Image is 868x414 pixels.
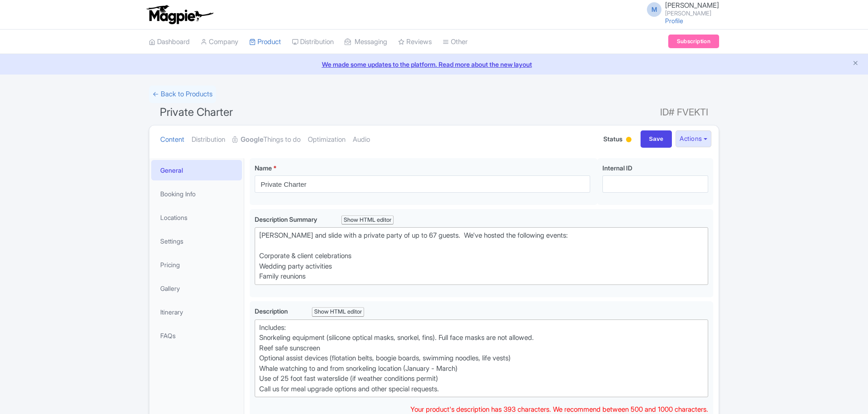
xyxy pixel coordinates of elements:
[255,164,272,172] span: Name
[443,30,468,55] a: Other
[292,30,334,55] a: Distribution
[259,323,704,394] div: Includes: Snorkeling equipment (silicone optical masks, snorkel, fins). Full face masks are not a...
[308,125,345,154] a: Optimization
[641,130,672,148] input: Save
[160,105,233,119] span: Private Charter
[660,103,708,121] span: ID# FVEKTI
[151,207,242,228] a: Locations
[151,254,242,275] a: Pricing
[345,30,387,55] a: Messaging
[665,17,683,25] a: Profile
[259,230,704,282] div: [PERSON_NAME] and slide with a private party of up to 67 guests. We've hosted the following event...
[249,30,281,55] a: Product
[144,5,215,25] img: logo-ab69f6fb50320c5b225c76a69d11143b.png
[151,302,242,322] a: Itinerary
[192,125,225,154] a: Distribution
[602,164,632,172] span: Internal ID
[151,184,242,204] a: Booking Info
[149,85,216,103] a: ← Back to Products
[353,125,370,154] a: Audio
[676,130,711,147] button: Actions
[255,307,289,315] span: Description
[668,35,719,48] a: Subscription
[151,160,242,180] a: General
[665,1,719,10] span: [PERSON_NAME]
[5,60,863,69] a: We made some updates to the platform. Read more about the new layout
[255,215,319,223] span: Description Summary
[341,215,394,225] div: Show HTML editor
[603,134,622,144] span: Status
[149,30,190,55] a: Dashboard
[641,2,719,16] a: M [PERSON_NAME] [PERSON_NAME]
[398,30,432,55] a: Reviews
[151,231,242,251] a: Settings
[201,30,238,55] a: Company
[312,307,364,317] div: Show HTML editor
[665,10,719,16] small: [PERSON_NAME]
[852,59,859,69] button: Close announcement
[151,325,242,346] a: FAQs
[151,278,242,299] a: Gallery
[232,125,301,154] a: GoogleThings to do
[241,135,263,145] strong: Google
[160,125,184,154] a: Content
[647,2,661,17] span: M
[624,133,633,147] div: Building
